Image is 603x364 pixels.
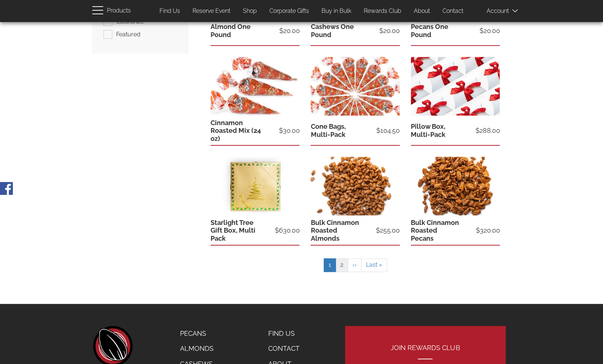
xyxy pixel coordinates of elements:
[316,4,357,18] a: Buy in Bulk
[352,261,357,268] span: ››
[263,326,322,341] a: Find Us
[366,261,382,268] span: Last »
[187,4,236,18] a: Reserve Event
[411,123,445,138] a: Pillow Box, Multi-Pack
[311,157,399,215] img: bulk almonds loose on a white background
[437,4,469,18] a: Contact
[411,219,459,242] a: Bulk Cinnamon Roasted Pecans
[211,119,261,142] a: Cinnamon Roasted Mix (24 oz)
[211,157,299,216] img: starlight gift box, gold top with black 4-part bottom, tied with a gold elastic ribbon. Photo tak...
[211,23,251,39] a: Almond One Pound
[116,31,140,38] span: Featured
[211,57,299,116] img: one 8 oz bag of each nut: Almonds, cashews, and pecans
[175,341,221,356] a: Almonds
[107,6,131,16] span: Products
[237,4,262,18] a: Shop
[175,326,221,341] a: Pecans
[363,344,487,360] h2: Join Rewards Club
[311,23,353,39] a: Cashews One Pound
[411,157,500,215] img: bulk pecans loose on a white background
[311,123,345,138] a: Cone Bags, Multi-Pack
[154,4,186,18] a: Find Us
[116,18,144,25] span: Clearance
[411,57,500,116] img: multi pack white pillow boxes
[311,57,399,116] img: Multi Pack poly bags
[324,258,336,272] a: 1
[358,4,407,18] a: Rewards Club
[311,219,359,242] a: Bulk Cinnamon Roasted Almonds
[211,219,255,242] a: Starlight Tree Gift Box, Multi Pack
[264,4,315,18] a: Corporate Gifts
[263,341,322,356] a: Contact
[408,4,435,18] a: About
[411,23,448,39] a: Pecans One Pound
[335,258,348,272] a: 2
